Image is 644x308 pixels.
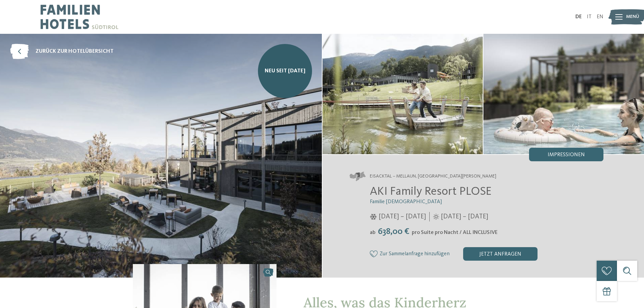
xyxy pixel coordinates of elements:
[548,152,585,158] span: Impressionen
[10,44,114,59] a: zurück zur Hotelübersicht
[463,247,538,261] div: jetzt anfragen
[370,214,377,220] i: Öffnungszeiten im Winter
[370,186,492,197] span: AKI Family Resort PLOSE
[575,14,582,20] a: DE
[376,227,411,236] span: 638,00 €
[265,67,305,75] span: NEU seit [DATE]
[370,199,442,205] span: Familie [DEMOGRAPHIC_DATA]
[626,14,639,20] span: Menü
[587,14,592,20] a: IT
[483,34,644,154] img: AKI: Alles, was das Kinderherz begehrt
[441,212,488,221] span: [DATE] – [DATE]
[35,48,114,55] span: zurück zur Hotelübersicht
[370,173,496,180] span: Eisacktal – Mellaun, [GEOGRAPHIC_DATA][PERSON_NAME]
[379,212,426,221] span: [DATE] – [DATE]
[433,214,439,220] i: Öffnungszeiten im Sommer
[370,230,376,235] span: ab
[412,230,498,235] span: pro Suite pro Nacht / ALL INCLUSIVE
[323,34,483,154] img: AKI: Alles, was das Kinderherz begehrt
[380,251,450,257] span: Zur Sammelanfrage hinzufügen
[597,14,603,20] a: EN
